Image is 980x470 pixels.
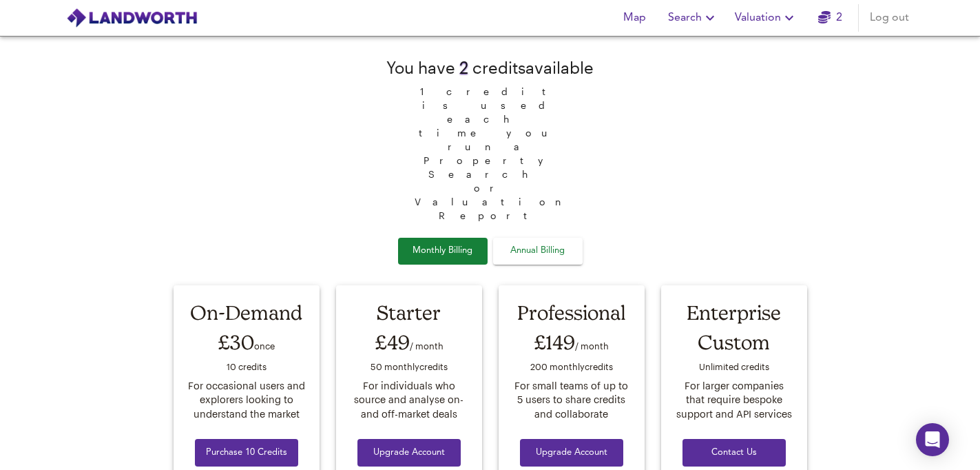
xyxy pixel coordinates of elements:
button: Valuation [729,4,803,32]
span: Upgrade Account [368,445,450,461]
span: Map [618,8,651,28]
div: £49 [349,327,469,358]
div: For individuals who source and analyse on- and off-market deals [349,379,469,422]
div: 200 monthly credit s [512,358,632,378]
button: Log out [864,4,915,32]
button: Upgrade Account [520,439,623,467]
div: For small teams of up to 5 users to share credits and collaborate [512,379,632,422]
button: Contact Us [682,439,786,467]
button: Purchase 10 Credits [195,439,298,467]
span: Upgrade Account [531,445,612,461]
span: Contact Us [694,445,775,461]
span: 2 [459,58,468,77]
button: Annual Billing [493,238,583,265]
div: 50 monthly credit s [349,358,469,378]
div: £149 [512,327,632,358]
div: You have credit s available [386,56,594,79]
div: Custom [674,327,794,358]
span: Log out [870,8,909,28]
span: Valuation [735,8,797,28]
button: Search [663,4,724,32]
div: Unlimited credit s [674,358,794,378]
span: Annual Billing [503,243,572,259]
div: For larger companies that require bespoke support and API services [674,379,794,422]
img: logo [66,8,198,28]
div: Enterprise [674,298,794,327]
div: On-Demand [187,298,306,327]
button: Map [613,4,657,32]
button: 2 [809,4,853,32]
span: 1 credit is used each time you run a Property Search or Valuation Report [408,79,573,223]
span: Purchase 10 Credits [206,445,287,461]
div: Starter [349,298,469,327]
div: Professional [512,298,632,327]
div: For occasional users and explorers looking to understand the market [187,379,306,422]
div: £30 [187,327,306,358]
span: Search [668,8,718,28]
a: 2 [818,8,842,28]
span: once [254,340,275,351]
span: / month [410,340,444,351]
button: Upgrade Account [357,439,461,467]
div: 10 credit s [187,358,306,378]
div: Open Intercom Messenger [916,423,949,456]
span: / month [575,340,609,351]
